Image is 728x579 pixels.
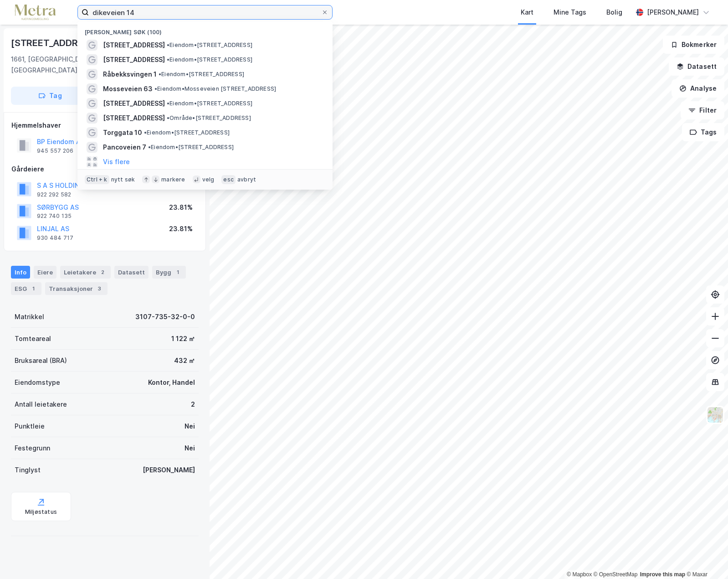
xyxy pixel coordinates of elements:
div: [PERSON_NAME] [647,7,699,18]
div: Kontor, Handel [148,377,195,388]
span: [STREET_ADDRESS] [103,113,165,124]
button: Datasett [669,57,724,76]
div: Miljøstatus [25,508,57,516]
div: 2 [98,268,107,277]
div: 3 [95,284,104,293]
span: Eiendom • [STREET_ADDRESS] [167,56,252,63]
div: Hjemmelshaver [11,120,198,131]
div: Nei [185,421,195,432]
div: avbryt [237,176,256,183]
button: Tag [11,87,89,105]
span: Eiendom • [STREET_ADDRESS] [159,71,244,78]
span: Mosseveien 63 [103,83,153,94]
div: Bruksareal (BRA) [15,355,67,366]
div: 1 122 ㎡ [171,333,195,344]
span: Eiendom • [STREET_ADDRESS] [148,144,234,151]
div: Mine Tags [554,7,586,18]
div: Punktleie [15,421,45,432]
span: • [148,144,151,150]
div: Leietakere [60,266,111,279]
div: [PERSON_NAME] [143,465,195,476]
div: 930 484 717 [37,234,73,242]
span: [STREET_ADDRESS] [103,54,165,65]
div: Bolig [606,7,622,18]
span: Eiendom • Mosseveien [STREET_ADDRESS] [154,85,276,93]
div: Matrikkel [15,311,44,322]
div: Tinglyst [15,465,41,476]
span: Råbekksvingen 1 [103,69,157,80]
a: Improve this map [640,571,685,578]
span: • [167,41,169,48]
a: OpenStreetMap [594,571,638,578]
div: 1 [173,268,182,277]
div: Eiendomstype [15,377,60,388]
button: Analyse [672,79,724,98]
div: 2 [191,399,195,410]
button: Vis flere [103,156,130,167]
span: Pancoveien 7 [103,142,146,153]
img: metra-logo.256734c3b2bbffee19d4.png [15,5,56,21]
span: Eiendom • [STREET_ADDRESS] [167,41,252,49]
div: velg [202,176,215,183]
div: Nei [185,443,195,454]
div: 3107-735-32-0-0 [135,311,195,322]
span: Eiendom • [STREET_ADDRESS] [144,129,230,136]
div: Festegrunn [15,443,50,454]
div: 922 292 582 [37,191,71,198]
span: [STREET_ADDRESS] [103,98,165,109]
div: Eiere [34,266,56,279]
div: Datasett [114,266,149,279]
div: 23.81% [169,202,193,213]
span: • [167,56,169,63]
div: 23.81% [169,223,193,234]
div: [PERSON_NAME] søk (100) [77,21,333,38]
span: Område • [STREET_ADDRESS] [167,114,251,122]
iframe: Chat Widget [682,535,728,579]
button: Tags [682,123,724,141]
div: Bygg [152,266,186,279]
div: 945 557 206 [37,147,73,155]
span: • [167,114,169,121]
span: Eiendom • [STREET_ADDRESS] [167,100,252,107]
div: Gårdeiere [11,164,198,175]
div: Info [11,266,30,279]
div: [STREET_ADDRESS] [11,36,100,50]
div: 432 ㎡ [174,355,195,366]
span: • [144,129,147,136]
img: Z [707,406,724,424]
div: Kart [521,7,533,18]
span: Torggata 10 [103,127,142,138]
a: Mapbox [567,571,592,578]
div: nytt søk [111,176,135,183]
div: Ctrl + k [85,175,109,184]
div: ESG [11,282,41,295]
span: • [159,71,161,78]
div: 1 [29,284,38,293]
div: esc [221,175,236,184]
div: 922 740 135 [37,212,72,220]
div: markere [161,176,185,183]
div: Transaksjoner [45,282,108,295]
div: Kontrollprogram for chat [682,535,728,579]
span: • [167,100,169,107]
div: Antall leietakere [15,399,67,410]
div: Tomteareal [15,333,51,344]
span: [STREET_ADDRESS] [103,40,165,51]
button: Bokmerker [663,36,724,54]
span: • [154,85,157,92]
button: Filter [681,101,724,119]
div: 1661, [GEOGRAPHIC_DATA], [GEOGRAPHIC_DATA] [11,54,127,76]
input: Søk på adresse, matrikkel, gårdeiere, leietakere eller personer [89,5,321,19]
